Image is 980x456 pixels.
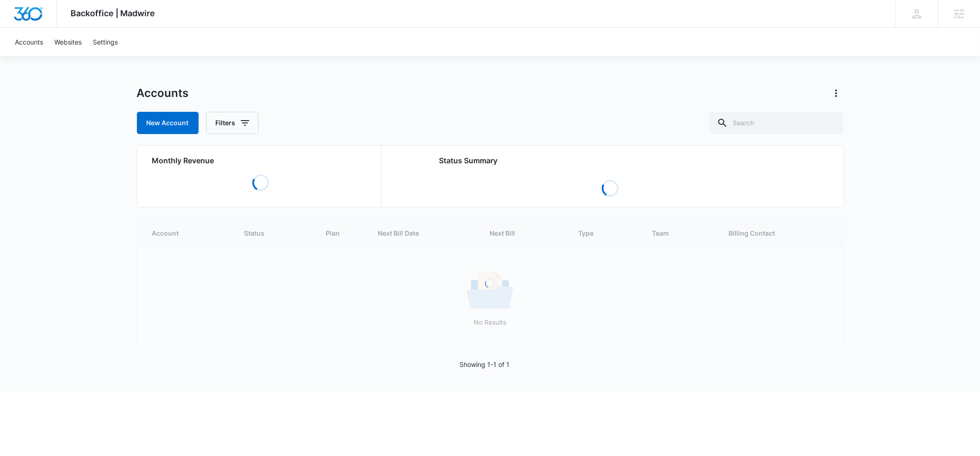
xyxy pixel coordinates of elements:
[71,8,155,18] span: Backoffice | Madwire
[137,112,199,134] a: New Account
[829,86,844,101] button: Actions
[709,112,844,134] input: Search
[87,28,123,56] a: Settings
[439,155,782,166] h2: Status Summary
[9,28,49,56] a: Accounts
[49,28,87,56] a: Websites
[152,155,370,166] h2: Monthly Revenue
[206,112,258,134] button: Filters
[137,86,189,100] h1: Accounts
[459,360,509,369] p: Showing 1-1 of 1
